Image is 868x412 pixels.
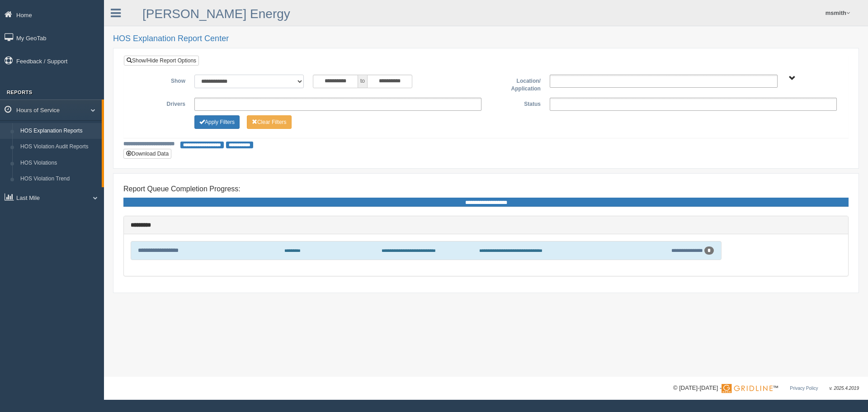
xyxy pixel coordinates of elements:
a: [PERSON_NAME] Energy [142,7,290,21]
a: Show/Hide Report Options [124,56,199,66]
img: Gridline [722,384,773,393]
label: Show [131,75,190,85]
button: Change Filter Options [194,115,240,129]
label: Status [486,98,545,109]
label: Location/ Application [486,75,545,93]
a: HOS Violations [16,155,102,171]
button: Download Data [123,149,171,159]
span: to [358,75,367,88]
h4: Report Queue Completion Progress: [123,185,849,193]
a: Privacy Policy [790,386,818,391]
div: © [DATE]-[DATE] - ™ [673,384,859,393]
label: Drivers [131,98,190,109]
button: Change Filter Options [247,115,292,129]
h2: HOS Explanation Report Center [113,34,859,43]
a: HOS Explanation Reports [16,123,102,139]
span: v. 2025.4.2019 [830,386,859,391]
a: HOS Violation Audit Reports [16,139,102,155]
a: HOS Violation Trend [16,171,102,187]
